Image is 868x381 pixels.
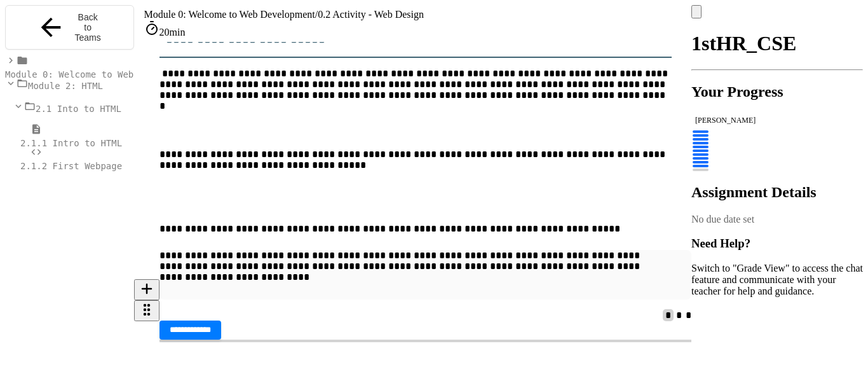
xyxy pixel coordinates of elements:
[5,5,134,50] button: Back to Teams
[695,116,859,125] div: [PERSON_NAME]
[315,9,318,20] span: /
[691,237,863,251] h3: Need Help?
[170,27,186,38] span: min
[691,214,863,225] div: No due date set
[691,5,863,18] div: My Account
[28,81,103,91] span: Module 2: HTML
[691,32,863,55] h1: 1stHR_CSE
[73,12,102,43] span: Back to Teams
[318,9,424,20] span: 0.2 Activity - Web Design
[20,161,122,171] span: 2.1.2 First Webpage
[5,69,198,80] span: Module 0: Welcome to Web Development
[36,104,121,114] span: 2.1 Into to HTML
[691,263,863,297] p: Switch to "Grade View" to access the chat feature and communicate with your teacher for help and ...
[691,184,863,201] h2: Assignment Details
[159,27,170,38] span: 20
[20,138,122,148] span: 2.1.1 Intro to HTML
[144,9,315,20] span: Module 0: Welcome to Web Development
[691,83,863,100] h2: Your Progress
